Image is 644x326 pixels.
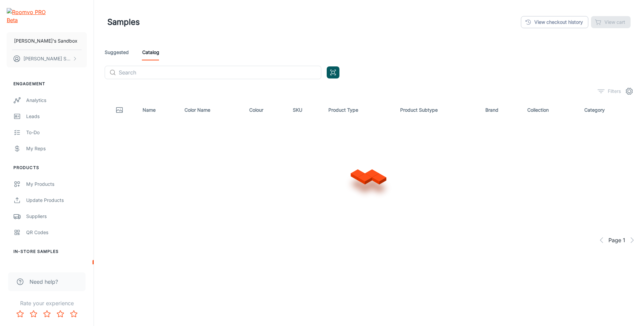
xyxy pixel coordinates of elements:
[27,307,40,321] button: Rate 2 star
[26,197,87,204] div: Update Products
[480,101,522,119] th: Brand
[23,55,71,62] p: [PERSON_NAME] Song
[26,129,87,136] div: To-do
[105,44,129,60] a: Suggested
[521,16,588,28] a: View checkout history
[244,101,288,119] th: Colour
[26,180,87,188] div: My Products
[623,85,636,98] button: settings
[7,50,87,67] button: [PERSON_NAME] Song
[323,101,395,119] th: Product Type
[142,44,159,60] a: Catalog
[26,97,87,104] div: Analytics
[7,32,87,50] button: [PERSON_NAME]'s Sandbox
[107,16,140,28] h1: Samples
[26,145,87,152] div: My Reps
[179,101,244,119] th: Color Name
[26,229,87,236] div: QR Codes
[26,113,87,120] div: Leads
[287,101,323,119] th: SKU
[7,8,48,24] img: Roomvo PRO Beta
[54,307,67,321] button: Rate 4 star
[5,299,88,307] p: Rate your experience
[522,101,579,119] th: Collection
[67,307,80,321] button: Rate 5 star
[327,66,339,78] button: Open QR code scanner
[119,66,321,79] input: Search
[115,106,123,114] svg: Thumbnail
[40,307,54,321] button: Rate 3 star
[395,101,480,119] th: Product Subtype
[14,37,77,45] p: [PERSON_NAME]'s Sandbox
[30,278,58,286] span: Need help?
[26,213,87,220] div: Suppliers
[13,307,27,321] button: Rate 1 star
[579,101,639,119] th: Category
[137,101,179,119] th: Name
[608,236,625,244] span: Page 1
